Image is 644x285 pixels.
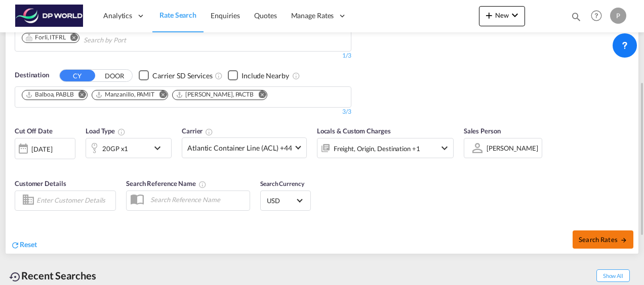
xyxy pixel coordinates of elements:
[25,33,66,42] div: Forli, ITFRL
[11,240,37,251] div: icon-refreshReset
[198,180,207,188] md-icon: Your search will be saved by the below given name
[438,142,451,154] md-icon: icon-chevron-down
[72,90,87,101] button: Remove
[25,90,76,99] div: Press delete to remove this chip.
[176,90,256,99] div: Press delete to remove this chip.
[205,128,213,136] md-icon: The selected Trucker/Carrierwill be displayed in the rate results If the rates are from another f...
[20,87,275,105] md-chips-wrap: Chips container. Use arrow keys to select chips.
[610,8,626,24] div: P
[20,240,37,249] span: Reset
[334,141,420,156] div: Freight Origin Destination Factory Stuffing
[487,144,538,152] div: [PERSON_NAME]
[620,236,627,244] md-icon: icon-arrow-right
[260,180,304,187] span: Search Currency
[95,90,156,99] div: Press delete to remove this chip.
[15,5,84,27] img: c08ca190194411f088ed0f3ba295208c.png
[588,7,605,24] span: Help
[117,128,126,136] md-icon: icon-information-outline
[15,138,75,159] div: [DATE]
[291,11,334,21] span: Manage Rates
[139,70,213,81] md-checkbox: Checkbox No Ink
[571,11,582,22] md-icon: icon-magnify
[215,72,223,80] md-icon: Unchecked: Search for CY (Container Yard) services for all selected carriers.Checked : Search for...
[15,108,351,116] div: 3/3
[151,142,169,154] md-icon: icon-chevron-down
[159,11,196,19] span: Rate Search
[292,72,300,80] md-icon: Unchecked: Ignores neighbouring ports when fetching rates.Checked : Includes neighbouring ports w...
[252,90,267,101] button: Remove
[266,193,305,208] md-select: Select Currency: $ USDUnited States Dollar
[182,127,213,135] span: Carrier
[15,70,49,80] span: Destination
[228,70,289,81] md-checkbox: Checkbox No Ink
[15,52,351,60] div: 1/3
[126,179,207,187] span: Search Reference Name
[317,138,454,158] div: Freight Origin Destination Factory Stuffingicon-chevron-down
[486,140,539,155] md-select: Sales Person: Peter Johansson
[9,271,21,283] md-icon: icon-backup-restore
[84,32,180,49] input: Chips input.
[60,70,95,81] button: CY
[145,192,250,207] input: Search Reference Name
[102,141,128,156] div: 20GP x1
[31,145,52,154] div: [DATE]
[25,33,68,42] div: Press delete to remove this chip.
[509,9,521,21] md-icon: icon-chevron-down
[254,11,276,20] span: Quotes
[241,71,289,81] div: Include Nearby
[483,9,495,21] md-icon: icon-plus 400-fg
[579,235,627,244] span: Search Rates
[211,11,240,20] span: Enquiries
[596,269,630,282] span: Show All
[103,11,132,21] span: Analytics
[25,90,74,99] div: Balboa, PABLB
[86,138,172,158] div: 20GP x1icon-chevron-down
[152,71,213,81] div: Carrier SD Services
[573,230,633,249] button: Search Ratesicon-arrow-right
[11,241,20,250] md-icon: icon-refresh
[20,30,184,49] md-chips-wrap: Chips container. Use arrow keys to select chips.
[86,127,126,135] span: Load Type
[187,143,292,153] span: Atlantic Container Line (ACL) +44
[176,90,254,99] div: Cristobal, PACTB
[267,196,295,205] span: USD
[64,33,79,43] button: Remove
[15,158,22,172] md-datepicker: Select
[317,127,391,135] span: Locals & Custom Charges
[588,7,610,25] div: Help
[97,70,132,81] button: DOOR
[15,127,53,135] span: Cut Off Date
[15,179,66,187] span: Customer Details
[464,127,501,135] span: Sales Person
[95,90,154,99] div: Manzanillo, PAMIT
[483,11,521,19] span: New
[152,90,168,101] button: Remove
[571,11,582,26] div: icon-magnify
[479,6,525,26] button: icon-plus 400-fgNewicon-chevron-down
[36,193,112,208] input: Enter Customer Details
